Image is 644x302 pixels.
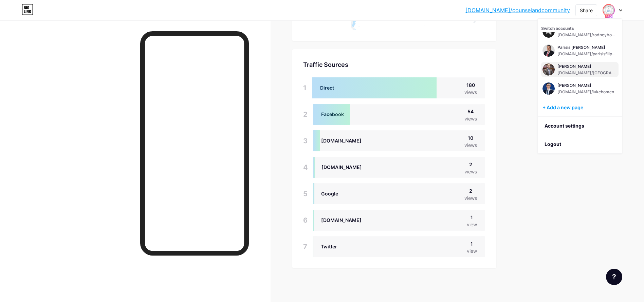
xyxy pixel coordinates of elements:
[557,32,617,38] div: [DOMAIN_NAME]/rodneyboehm
[464,89,477,96] div: views
[467,221,477,228] div: view
[321,243,337,250] div: Twitter
[542,82,555,95] img: testingbilal
[538,135,622,153] li: Logout
[303,210,308,231] div: 6
[464,168,477,175] div: views
[303,236,307,257] div: 7
[303,60,485,69] div: Traffic Sources
[424,24,425,25] path: French Southern Territories
[464,194,477,202] div: views
[321,137,362,144] div: [DOMAIN_NAME]
[467,247,477,254] div: view
[464,187,477,194] div: 2
[557,83,614,88] div: [PERSON_NAME]
[538,117,622,135] a: Account settings
[542,104,619,111] div: + Add a new page
[557,70,617,76] div: [DOMAIN_NAME]/[GEOGRAPHIC_DATA]
[303,77,307,98] div: 1
[557,51,617,57] div: [DOMAIN_NAME]/parisisfilippatos
[557,89,614,95] div: [DOMAIN_NAME]/lukehomen
[467,240,477,247] div: 1
[303,130,308,151] div: 3
[542,63,555,76] img: testingbilal
[465,6,570,14] a: [DOMAIN_NAME]/counselandcommunity
[557,64,617,69] div: [PERSON_NAME]
[303,157,308,178] div: 4
[303,183,308,204] div: 5
[358,26,360,27] path: Falkland Islands (Malvinas)
[321,190,338,197] div: Google
[603,5,614,16] img: testingbilal
[464,108,477,115] div: 54
[321,216,362,224] div: [DOMAIN_NAME]
[467,214,477,221] div: 1
[542,44,555,57] img: testingbilal
[557,45,617,50] div: Parisis [PERSON_NAME]
[541,26,574,31] span: Switch accounts
[464,115,477,122] div: views
[303,104,308,125] div: 2
[464,141,477,149] div: views
[464,81,477,89] div: 180
[580,7,593,14] div: Share
[321,164,362,171] div: [DOMAIN_NAME]
[464,161,477,168] div: 2
[464,134,477,141] div: 10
